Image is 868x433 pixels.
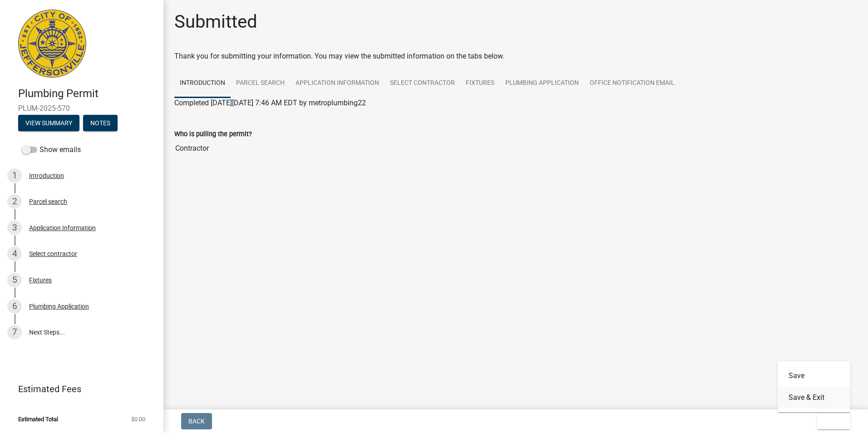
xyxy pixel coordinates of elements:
[29,251,77,257] div: Select contractor
[181,413,212,429] button: Back
[83,115,118,131] button: Notes
[7,221,22,235] div: 3
[29,198,67,205] div: Parcel search
[18,10,86,78] img: City of Jeffersonville, Indiana
[188,418,205,425] span: Back
[460,69,500,98] a: Fixtures
[7,299,22,314] div: 6
[824,418,838,425] span: Exit
[29,277,52,283] div: Fixtures
[18,87,156,100] h4: Plumbing Permit
[174,51,857,62] div: Thank you for submitting your information. You may view the submitted information on the tabs below.
[231,69,290,98] a: Parcel search
[22,144,81,155] label: Show emails
[7,380,149,398] a: Estimated Fees
[290,69,385,98] a: Application Information
[29,225,96,231] div: Application Information
[18,104,145,113] span: PLUM-2025-570
[817,413,850,429] button: Exit
[18,416,58,422] span: Estimated Total
[29,172,64,179] div: Introduction
[83,120,118,127] wm-modal-confirm: Notes
[7,325,22,340] div: 7
[18,120,79,127] wm-modal-confirm: Summary
[778,361,850,412] div: Exit
[174,69,231,98] a: Introduction
[29,303,89,310] div: Plumbing Application
[500,69,584,98] a: Plumbing Application
[584,69,680,98] a: Office Notification Email
[385,69,460,98] a: Select contractor
[7,168,22,183] div: 1
[131,416,145,422] span: $0.00
[7,194,22,209] div: 2
[174,11,257,33] h1: Submitted
[174,98,366,107] span: Completed [DATE][DATE] 7:46 AM EDT by metroplumbing22
[174,131,252,138] label: Who is pulling the permit?
[18,115,79,131] button: View Summary
[7,273,22,287] div: 5
[778,365,850,387] button: Save
[778,387,850,408] button: Save & Exit
[7,246,22,261] div: 4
